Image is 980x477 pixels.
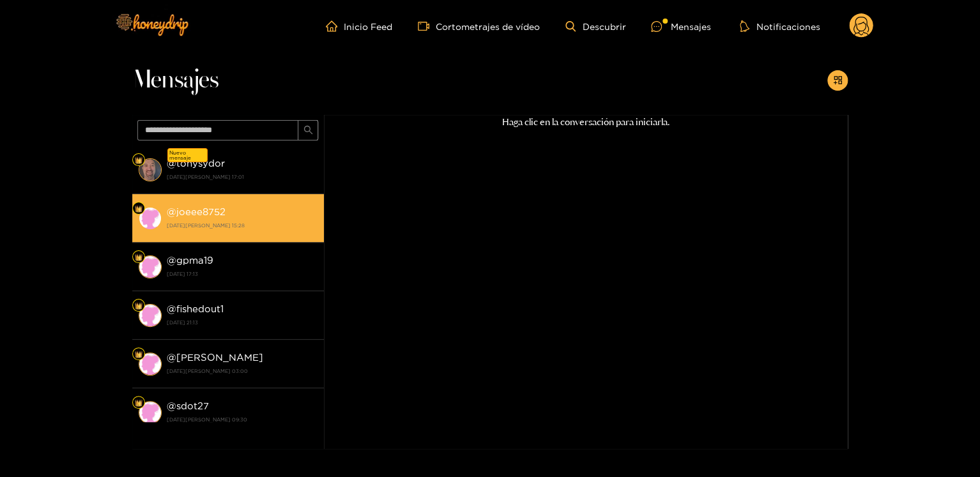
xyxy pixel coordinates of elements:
[756,22,820,31] font: Notificaciones
[176,206,226,217] font: joeee8752
[135,399,142,407] img: Nivel de ventilador
[418,20,436,32] span: cámara de vídeo
[827,70,848,91] button: añadir a la tienda de aplicaciones
[139,304,162,327] img: conversación
[326,20,344,32] span: hogar
[135,205,142,213] img: Nivel de ventilador
[582,22,625,31] font: Descubrir
[326,20,392,32] a: Inicio Feed
[139,401,162,424] img: conversación
[139,255,162,278] img: conversación
[298,120,318,140] button: buscar
[303,125,313,136] span: buscar
[176,303,224,314] font: fishedout1
[167,158,225,169] font: @tonysydor
[833,75,843,86] span: añadir a la tienda de aplicaciones
[135,351,142,358] img: Nivel de ventilador
[132,68,218,93] font: Mensajes
[565,21,625,32] a: Descubrir
[135,254,142,261] img: Nivel de ventilador
[176,400,209,411] font: sdot27
[167,223,245,228] font: [DATE][PERSON_NAME] 15:28
[167,271,198,276] font: [DATE] 17:13
[167,174,244,179] font: [DATE][PERSON_NAME] 17:01
[139,352,162,375] img: conversación
[436,22,540,31] font: Cortometrajes de vídeo
[736,20,823,33] button: Notificaciones
[135,302,142,310] img: Nivel de ventilador
[418,20,540,32] a: Cortometrajes de vídeo
[167,352,263,363] font: @[PERSON_NAME]
[139,158,162,181] img: conversación
[167,368,248,374] font: [DATE][PERSON_NAME] 03:00
[344,22,392,31] font: Inicio Feed
[167,255,176,266] font: @
[176,255,213,266] font: gpma19
[135,156,142,164] img: Nivel de ventilador
[169,150,191,160] font: Nuevo mensaje
[167,320,198,325] font: [DATE] 21:13
[670,22,710,31] font: Mensajes
[167,206,176,217] font: @
[167,417,247,422] font: [DATE][PERSON_NAME] 09:30
[167,400,176,411] font: @
[167,303,176,314] font: @
[502,116,670,128] font: Haga clic en la conversación para iniciarla.
[139,207,162,230] img: conversación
